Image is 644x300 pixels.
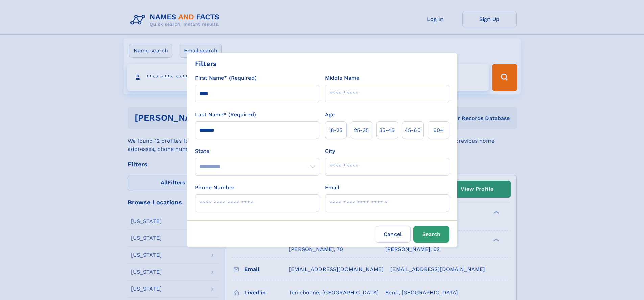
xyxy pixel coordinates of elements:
[433,126,444,134] span: 60+
[379,126,395,134] span: 35‑45
[413,226,449,243] button: Search
[325,147,335,155] label: City
[354,126,369,134] span: 25‑35
[195,74,257,82] label: First Name* (Required)
[325,111,335,119] label: Age
[375,226,411,243] label: Cancel
[195,111,256,119] label: Last Name* (Required)
[195,59,217,69] div: Filters
[325,184,339,192] label: Email
[195,147,319,155] label: State
[329,126,342,134] span: 18‑25
[325,74,359,82] label: Middle Name
[195,184,235,192] label: Phone Number
[405,126,421,134] span: 45‑60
